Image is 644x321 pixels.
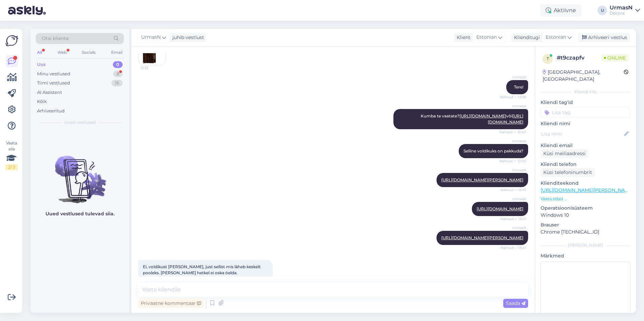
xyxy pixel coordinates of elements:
[610,5,633,10] div: UrmasN
[501,197,526,202] span: UrmasN
[541,187,634,193] a: [URL][DOMAIN_NAME][PERSON_NAME]
[598,6,607,15] div: U
[459,113,506,118] a: [URL][DOMAIN_NAME]
[511,34,540,41] div: Klienditugi
[37,98,47,105] div: Kõik
[541,161,631,168] p: Kliendi telefon
[500,95,526,100] span: Nähtud ✓ 13:38
[514,84,523,90] span: Tere!
[37,61,46,68] div: Uus
[557,54,601,62] div: # t9czapfv
[500,158,526,164] span: Nähtud ✓ 13:40
[501,104,526,109] span: UrmasN
[111,80,123,86] div: 16
[501,245,526,250] span: Nähtud ✓ 13:41
[37,80,70,86] div: Tiimi vestlused
[541,196,631,202] p: Vaata edasi ...
[541,149,588,158] div: Küsi meiliaadressi
[421,113,523,124] span: Kumba te vaatate? või
[541,142,631,149] p: Kliendi email
[541,228,631,236] p: Chrome [TECHNICAL_ID]
[500,130,526,135] span: Nähtud ✓ 13:40
[501,225,526,230] span: UrmasN
[541,130,623,138] input: Lisa nimi
[541,212,631,219] p: Windows 10
[501,168,526,173] span: UrmasN
[56,48,68,57] div: Web
[140,65,166,70] span: 13:33
[543,69,624,83] div: [GEOGRAPHIC_DATA], [GEOGRAPHIC_DATA]
[37,108,65,114] div: Arhiveeritud
[138,299,204,308] div: Privaatne kommentaar
[541,180,631,187] p: Klienditeekond
[141,34,161,41] span: UrmasN
[501,187,526,192] span: Nähtud ✓ 13:41
[36,48,43,57] div: All
[541,89,631,95] div: Kliendi info
[5,34,18,47] img: Askly Logo
[45,210,115,217] p: Uued vestlused tulevad siia.
[541,242,631,248] div: [PERSON_NAME]
[501,139,526,144] span: UrmasN
[578,33,630,42] div: Arhiveeri vestlus
[143,264,262,275] span: Ei, voldikust [PERSON_NAME], just sellist mis läheb keskelt pooleks. [PERSON_NAME] hetkel ei oska...
[110,48,124,57] div: Email
[541,168,595,177] div: Küsi telefoninumbrit
[454,34,471,41] div: Klient
[42,35,69,42] span: Otsi kliente
[601,54,629,62] span: Online
[170,34,204,41] div: juhib vestlust
[5,164,18,170] div: 2 / 3
[541,205,631,212] p: Operatsioonisüsteem
[441,235,523,240] a: [URL][DOMAIN_NAME][PERSON_NAME]
[610,5,640,16] a: UrmasNDecora
[441,177,523,182] a: [URL][DOMAIN_NAME][PERSON_NAME]
[30,144,129,204] img: No chats
[37,89,62,96] div: AI Assistent
[541,252,631,259] p: Märkmed
[80,48,97,57] div: Socials
[541,221,631,228] p: Brauser
[5,140,18,170] div: Vaata siia
[540,4,581,16] div: Aktiivne
[546,34,566,41] span: Estonian
[547,56,549,61] span: t
[610,10,633,16] div: Decora
[541,107,631,117] input: Lisa tag
[476,34,497,41] span: Estonian
[501,216,526,221] span: Nähtud ✓ 13:41
[37,71,70,77] div: Minu vestlused
[64,119,96,126] span: Uued vestlused
[113,71,123,77] div: 8
[506,300,525,306] span: Saada
[541,120,631,127] p: Kliendi nimi
[501,75,526,80] span: UrmasN
[463,148,523,153] span: Selline voldikuks on pakkuda?
[113,61,123,68] div: 0
[477,206,523,211] a: [URL][DOMAIN_NAME]
[541,99,631,106] p: Kliendi tag'id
